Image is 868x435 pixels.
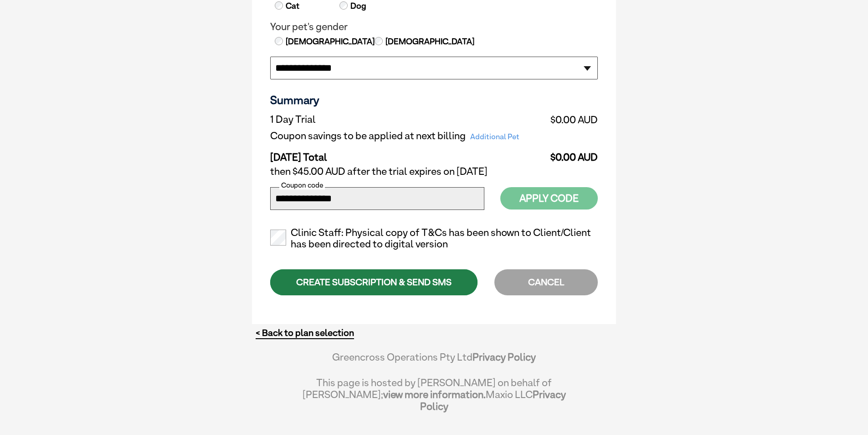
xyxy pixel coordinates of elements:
[544,144,598,163] td: $0.00 AUD
[544,111,598,128] td: $0.00 AUD
[383,388,486,400] a: view more information.
[302,372,566,412] div: This page is hosted by [PERSON_NAME] on behalf of [PERSON_NAME]; Maxio LLC
[270,93,598,107] h3: Summary
[420,388,566,412] a: Privacy Policy
[302,351,566,372] div: Greencross Operations Pty Ltd
[270,163,598,180] td: then $45.00 AUD after the trial expires on [DATE]
[473,351,536,363] a: Privacy Policy
[270,128,544,144] td: Coupon savings to be applied at next billing
[494,269,598,295] div: CANCEL
[270,230,286,246] input: Clinic Staff: Physical copy of T&Cs has been shown to Client/Client has been directed to digital ...
[500,187,598,210] button: Apply Code
[466,131,524,143] span: Additional Pet
[279,181,325,189] label: Coupon code
[270,144,544,163] td: [DATE] Total
[270,111,544,128] td: 1 Day Trial
[270,269,478,295] div: CREATE SUBSCRIPTION & SEND SMS
[256,327,354,339] a: < Back to plan selection
[270,227,598,251] label: Clinic Staff: Physical copy of T&Cs has been shown to Client/Client has been directed to digital ...
[270,21,598,33] legend: Your pet's gender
